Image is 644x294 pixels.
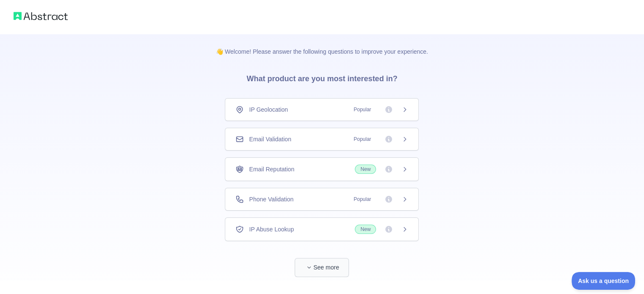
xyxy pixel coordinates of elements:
iframe: Toggle Customer Support [572,272,636,290]
span: IP Abuse Lookup [249,225,294,234]
button: See more [295,258,349,277]
span: Phone Validation [249,195,293,203]
h3: What product are you most interested in? [233,56,411,98]
span: IP Geolocation [249,105,288,114]
span: Popular [348,105,376,114]
span: Popular [348,135,376,143]
span: Email Reputation [249,165,294,173]
p: 👋 Welcome! Please answer the following questions to improve your experience. [202,34,442,56]
span: New [355,165,376,174]
img: Abstract logo [14,10,68,22]
span: New [355,225,376,234]
span: Email Validation [249,135,291,143]
span: Popular [348,195,376,203]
